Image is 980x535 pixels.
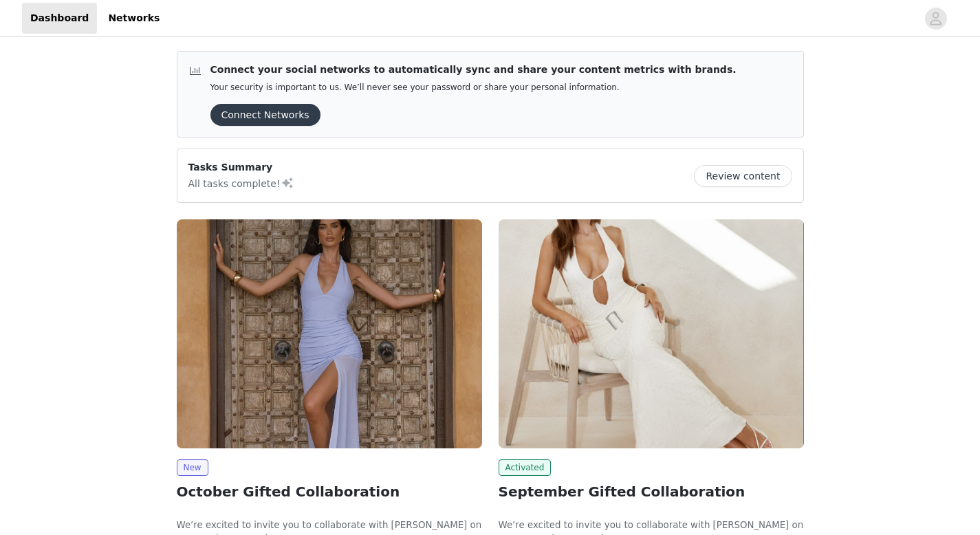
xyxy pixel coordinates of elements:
span: New [177,459,208,476]
h2: September Gifted Collaboration [499,481,804,502]
p: Tasks Summary [188,160,294,175]
p: Connect your social networks to automatically sync and share your content metrics with brands. [210,63,737,77]
button: Review content [694,165,792,187]
span: Activated [499,459,552,476]
h2: October Gifted Collaboration [177,481,482,502]
p: Your security is important to us. We’ll never see your password or share your personal information. [210,83,737,93]
a: Dashboard [22,3,97,34]
p: All tasks complete! [188,175,294,191]
a: Networks [100,3,168,34]
button: Connect Networks [210,104,320,126]
img: Peppermayo EU [499,219,804,448]
img: Peppermayo EU [177,219,482,448]
div: avatar [929,8,942,30]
